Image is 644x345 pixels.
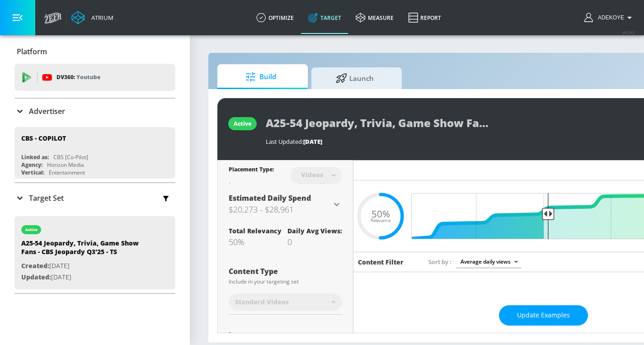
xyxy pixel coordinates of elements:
p: Target Set [29,193,64,203]
span: Relevance [371,218,390,223]
div: Atrium [88,14,113,22]
p: DV360: [56,72,100,82]
div: Platform [14,39,175,64]
a: Atrium [71,11,113,24]
div: Entertainment [49,169,85,176]
div: Average daily views [456,255,522,268]
h6: Content Filter [358,258,404,266]
div: Include in your targeting set [229,279,342,284]
span: Created: [21,261,49,270]
span: Standard Videos [235,298,289,307]
div: 0 [287,236,342,247]
a: Target [301,1,348,34]
button: Adekoye [584,12,635,23]
div: Advertiser [14,99,175,124]
div: Placement Type: [229,165,274,175]
div: CBS - COPILOTLinked as:CBS [Co-Pilot]Agency:Horizon MediaVertical:Entertainment [14,127,175,179]
span: Build [226,66,295,88]
a: optimize [249,1,301,34]
a: Report [401,1,448,34]
div: activeA25-54 Jeopardy, Trivia, Game Show Fans - CBS Jeopardy Q3'25 - TSCreated:[DATE]Updated:[DATE] [14,216,175,289]
div: 50% [229,236,282,247]
div: active [234,120,251,128]
span: Update Examples [517,310,570,321]
div: Vertical: [21,169,44,176]
div: Linked as: [21,153,49,161]
div: Languages [229,331,342,339]
span: 50% [371,209,390,218]
span: login as: adekoye.oladapo@zefr.com [594,14,624,21]
div: active [25,227,38,232]
div: Estimated Daily Spend$20,273 - $28,961 [229,193,342,216]
div: DV360: Youtube [14,64,175,91]
p: [DATE] [21,260,148,272]
div: CBS - COPILOT [21,134,66,142]
div: CBS [Co-Pilot] [53,153,88,161]
div: Videos [296,171,328,179]
span: [DATE] [303,137,322,146]
h3: $20,273 - $28,961 [229,203,331,216]
span: Sort by [428,258,451,266]
span: Launch [320,67,389,89]
span: Updated: [21,273,51,281]
a: measure [348,1,401,34]
div: Target Set [14,183,175,213]
span: v 4.24.0 [622,30,635,35]
div: A25-54 Jeopardy, Trivia, Game Show Fans - CBS Jeopardy Q3'25 - TS [21,239,148,260]
div: Daily Avg Views: [287,227,342,235]
div: Content Type [229,268,342,275]
button: Update Examples [499,305,588,326]
div: Total Relevancy [229,227,282,235]
p: Platform [17,47,47,57]
span: Estimated Daily Spend [229,193,311,203]
p: Advertiser [29,106,65,116]
p: [DATE] [21,272,148,283]
p: Youtube [76,72,100,82]
div: Agency: [21,161,42,169]
div: Horizon Media [47,161,84,169]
